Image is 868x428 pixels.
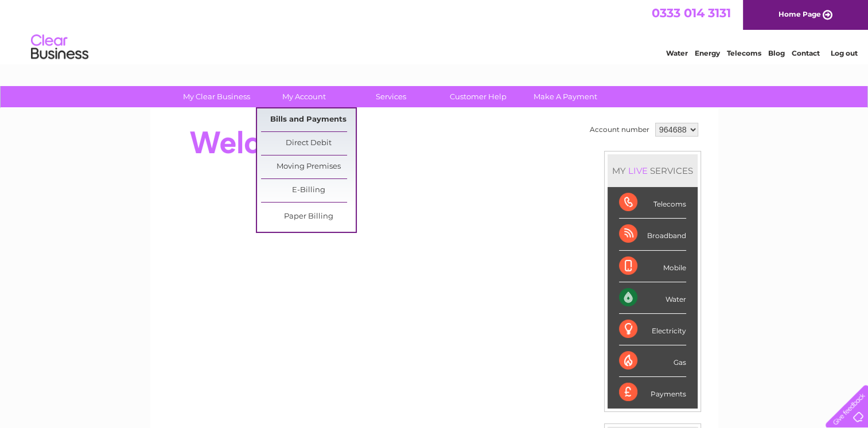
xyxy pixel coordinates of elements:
div: Water [619,282,686,314]
a: Moving Premises [261,155,356,178]
div: MY SERVICES [608,154,698,187]
div: LIVE [626,165,650,176]
a: Make A Payment [518,86,613,107]
img: logo.png [30,30,89,65]
div: Telecoms [619,187,686,219]
div: Electricity [619,314,686,345]
a: Customer Help [431,86,526,107]
a: Energy [695,49,720,57]
a: 0333 014 3131 [652,6,731,20]
a: My Account [256,86,351,107]
a: Bills and Payments [261,108,356,131]
div: Clear Business is a trading name of Verastar Limited (registered in [GEOGRAPHIC_DATA] No. 3667643... [164,6,706,56]
a: Blog [768,49,785,57]
a: E-Billing [261,179,356,202]
a: Telecoms [727,49,761,57]
a: Water [666,49,688,57]
td: Account number [587,120,652,139]
div: Mobile [619,251,686,282]
a: My Clear Business [169,86,264,107]
a: Contact [792,49,820,57]
a: Paper Billing [261,205,356,228]
div: Payments [619,377,686,408]
div: Broadband [619,219,686,250]
a: Log out [830,49,857,57]
div: Gas [619,345,686,377]
a: Services [344,86,438,107]
a: Direct Debit [261,132,356,155]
